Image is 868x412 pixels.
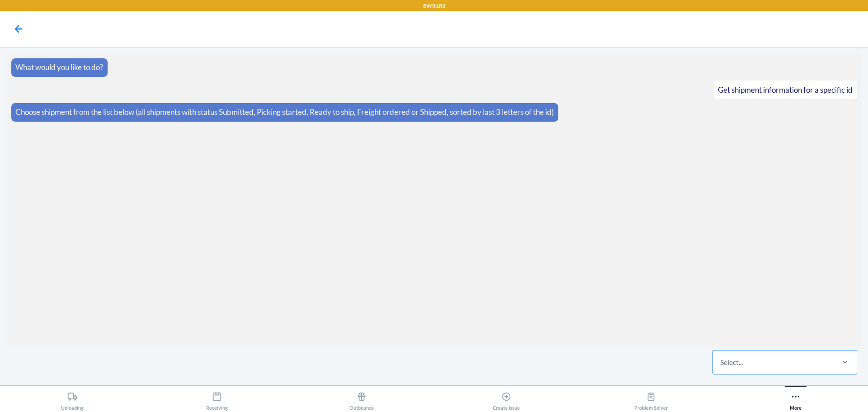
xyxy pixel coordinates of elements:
[206,388,228,411] div: Receiving
[493,388,520,411] div: Create Issue
[434,386,579,411] button: Create Issue
[15,106,554,118] p: Choose shipment from the list below (all shipments with status Submitted, Picking started, Ready ...
[423,2,445,10] p: EWR1RS
[579,386,723,411] button: Problem Solver
[349,388,374,411] div: Outbounds
[289,386,434,411] button: Outbounds
[61,388,84,411] div: Unloading
[15,62,103,73] p: What would you like to do?
[720,357,743,368] div: Select...
[723,386,868,411] button: More
[718,85,853,95] span: Get shipment information for a specific id
[634,388,668,411] div: Problem Solver
[790,388,802,411] div: More
[145,386,289,411] button: Receiving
